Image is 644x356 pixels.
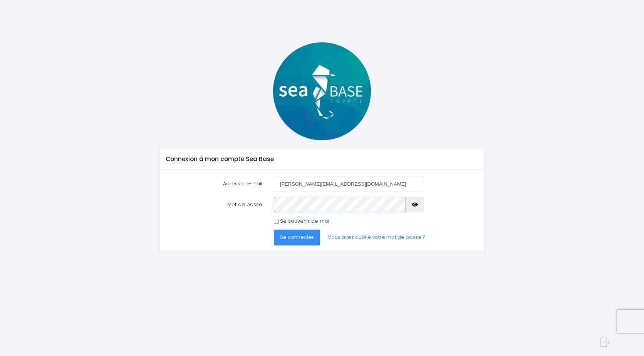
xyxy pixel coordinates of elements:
[280,217,329,225] label: Se souvenir de moi
[280,233,314,241] span: Se connecter
[159,148,484,170] div: Connexion à mon compte Sea Base
[322,230,432,245] a: Vous avez oublié votre mot de passe ?
[160,176,268,191] label: Adresse e-mail
[274,230,320,245] button: Se connecter
[160,197,268,212] label: Mot de passe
